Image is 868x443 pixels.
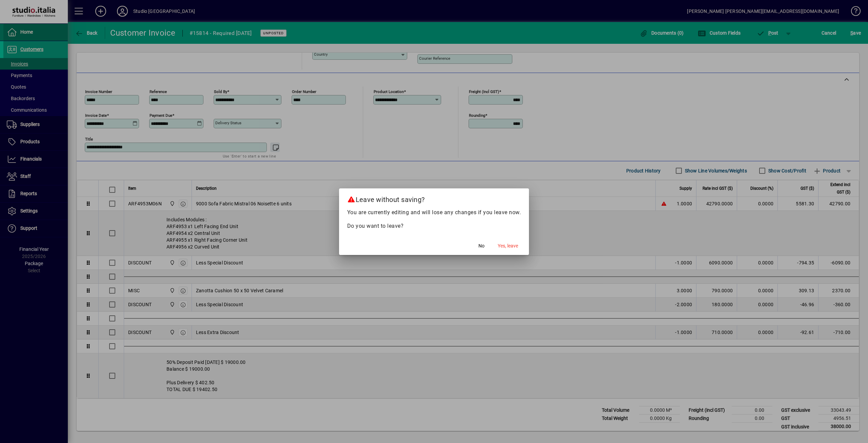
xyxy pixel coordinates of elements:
[478,242,485,250] span: No
[498,242,518,250] span: Yes, leave
[339,188,529,208] h2: Leave without saving?
[347,222,521,230] p: Do you want to leave?
[347,208,521,217] p: You are currently editing and will lose any changes if you leave now.
[495,240,521,252] button: Yes, leave
[471,240,492,252] button: No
